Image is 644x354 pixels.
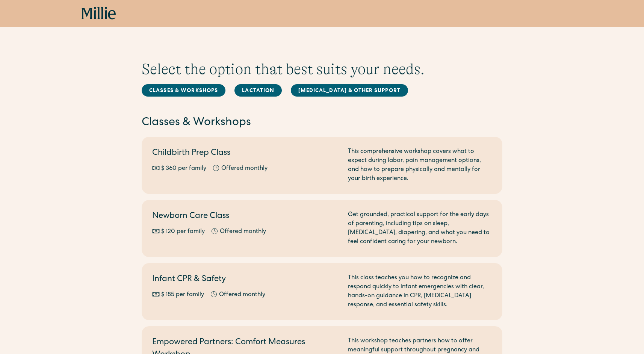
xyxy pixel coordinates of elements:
a: Childbirth Prep Class$ 360 per familyOffered monthlyThis comprehensive workshop covers what to ex... [142,137,502,194]
div: This comprehensive workshop covers what to expect during labor, pain management options, and how ... [348,147,492,183]
a: Lactation [234,84,282,97]
div: Get grounded, practical support for the early days of parenting, including tips on sleep, [MEDICA... [348,210,492,247]
div: Offered monthly [219,290,265,300]
a: Infant CPR & Safety$ 185 per familyOffered monthlyThis class teaches you how to recognize and res... [142,263,502,320]
a: Classes & Workshops [142,84,225,97]
div: $ 185 per family [161,290,204,300]
div: Offered monthly [221,164,268,173]
h2: Infant CPR & Safety [152,274,339,286]
div: $ 360 per family [161,164,206,173]
h2: Childbirth Prep Class [152,147,339,160]
div: Offered monthly [220,227,266,236]
h2: Newborn Care Class [152,210,339,223]
div: This class teaches you how to recognize and respond quickly to infant emergencies with clear, han... [348,274,492,310]
div: $ 120 per family [161,227,205,236]
h2: Classes & Workshops [142,115,502,131]
a: [MEDICAL_DATA] & Other Support [291,84,408,97]
a: Newborn Care Class$ 120 per familyOffered monthlyGet grounded, practical support for the early da... [142,200,502,257]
